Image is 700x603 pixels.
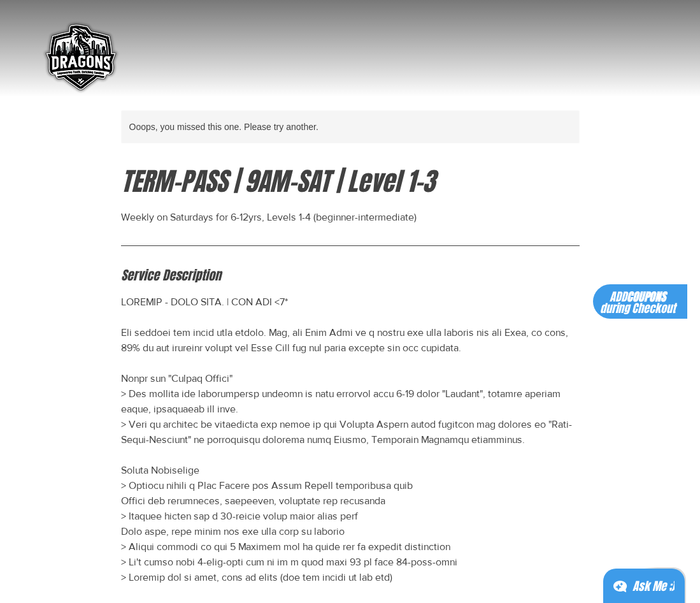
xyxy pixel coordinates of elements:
[121,164,435,200] h1: TERM-PASS | 9AM-SAT | Level 1-3
[129,120,569,133] div: Ooops, you missed this one. Please try another.
[39,17,121,99] img: DRAGONS LOGO BADGE SINGAPORE.png
[600,289,675,317] span: ADD during Checkout
[121,210,435,225] p: Weekly on Saturdays for 6-12yrs, Levels 1-4 (beginner-intermediate)
[627,289,666,305] span: COUPONS
[121,266,580,284] h2: Service Description
[632,578,675,595] div: Ask Me ;)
